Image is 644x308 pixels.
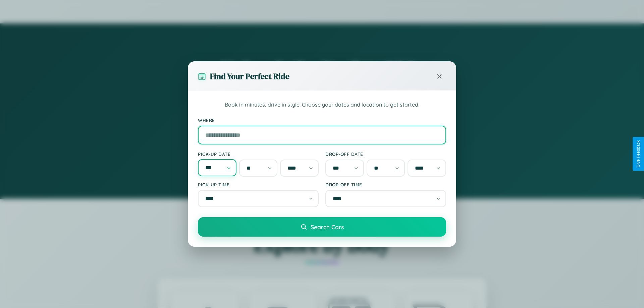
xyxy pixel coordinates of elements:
p: Book in minutes, drive in style. Choose your dates and location to get started. [198,101,446,109]
label: Where [198,117,446,123]
label: Drop-off Date [325,151,446,157]
span: Search Cars [311,223,344,231]
h3: Find Your Perfect Ride [210,71,289,82]
button: Search Cars [198,217,446,237]
label: Pick-up Date [198,151,319,157]
label: Pick-up Time [198,182,319,187]
label: Drop-off Time [325,182,446,187]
